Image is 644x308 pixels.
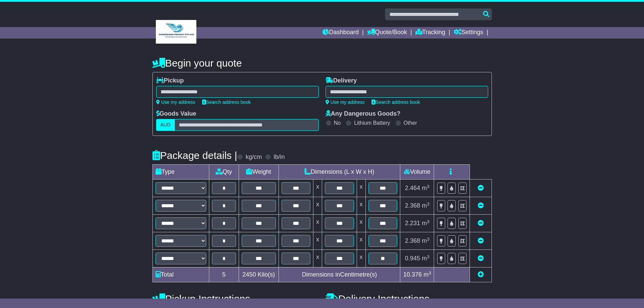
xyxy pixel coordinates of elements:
td: x [357,250,365,267]
label: Delivery [326,77,357,85]
td: Dimensions (L x W x H) [279,165,400,180]
label: No [334,120,341,126]
a: Remove this item [478,255,484,262]
a: Remove this item [478,220,484,227]
sup: 3 [429,270,431,276]
td: Volume [400,165,434,180]
span: 2.368 [405,202,420,209]
sup: 3 [427,202,430,207]
a: Settings [454,27,483,39]
a: Use my address [326,99,365,105]
td: Weight [239,165,279,180]
span: 2.368 [405,237,420,244]
a: Remove this item [478,237,484,244]
h4: Begin your quote [152,57,492,69]
span: m [422,185,430,191]
h4: Package details | [152,150,237,161]
span: m [422,237,430,244]
td: x [313,180,322,197]
label: Any Dangerous Goods? [326,110,401,118]
label: Goods Value [156,110,196,118]
sup: 3 [427,219,430,224]
sup: 3 [427,237,430,242]
td: Qty [209,165,239,180]
td: Kilo(s) [239,267,279,282]
a: Dashboard [323,27,359,39]
a: Remove this item [478,202,484,209]
td: Type [152,165,209,180]
span: 0.945 [405,255,420,262]
td: x [313,250,322,267]
a: Search address book [372,99,420,105]
a: Add new item [478,271,484,278]
span: 2.464 [405,185,420,191]
label: AUD [156,119,175,131]
span: 2.231 [405,220,420,227]
td: x [313,232,322,250]
td: x [357,197,365,215]
label: Pickup [156,77,184,85]
label: Lithium Battery [354,120,390,126]
span: 10.376 [403,271,422,278]
td: x [313,215,322,232]
span: m [422,202,430,209]
a: Tracking [415,27,445,39]
td: x [357,232,365,250]
a: Search address book [202,99,251,105]
h4: Delivery Instructions [326,293,492,304]
h4: Pickup Instructions [152,293,319,304]
span: m [422,255,430,262]
td: 5 [209,267,239,282]
a: Quote/Book [367,27,407,39]
sup: 3 [427,254,430,259]
span: m [422,220,430,227]
label: lb/in [273,153,285,161]
td: x [357,180,365,197]
label: Other [404,120,417,126]
a: Remove this item [478,185,484,191]
span: 2450 [242,271,256,278]
label: kg/cm [245,153,262,161]
td: x [357,215,365,232]
td: x [313,197,322,215]
a: Use my address [156,99,195,105]
td: Total [152,267,209,282]
td: Dimensions in Centimetre(s) [279,267,400,282]
span: m [424,271,431,278]
sup: 3 [427,184,430,189]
